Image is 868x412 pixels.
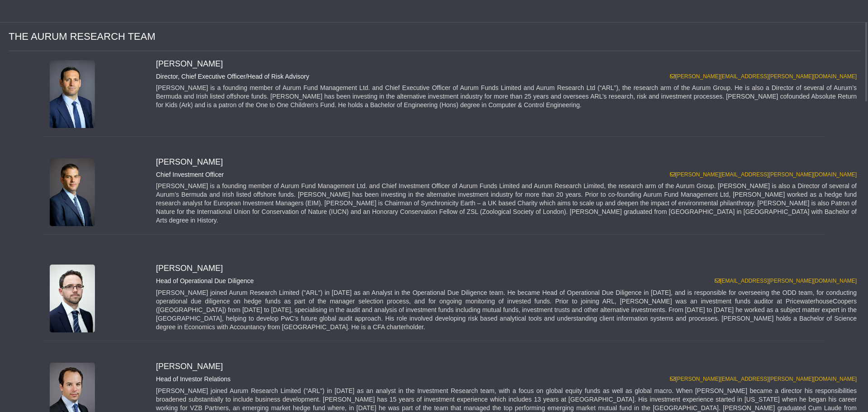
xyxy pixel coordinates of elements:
[151,362,861,372] h3: [PERSON_NAME]
[670,73,857,80] a: [PERSON_NAME][EMAIL_ADDRESS][PERSON_NAME][DOMAIN_NAME]
[151,375,861,383] h4: Head of Investor Relations
[50,265,95,332] img: image
[715,278,857,284] a: [EMAIL_ADDRESS][PERSON_NAME][DOMAIN_NAME]
[151,277,861,285] h4: Head of Operational Due Diligence
[151,289,861,331] div: [PERSON_NAME] joined Aurum Research Limited ("ARL") in [DATE] as an Analyst in the Operational Du...
[151,264,861,274] h3: [PERSON_NAME]
[50,158,95,226] img: image
[670,376,857,382] a: [PERSON_NAME][EMAIL_ADDRESS][PERSON_NAME][DOMAIN_NAME]
[151,171,861,179] h4: Chief Investment Officer
[9,23,861,51] div: THE AURUM RESEARCH TEAM
[151,84,861,109] div: [PERSON_NAME] is a founding member of Aurum Fund Management Ltd. and Chief Executive Officer of A...
[151,73,861,81] h4: Director, Chief Executive Officer/Head of Risk Advisory
[670,171,857,178] a: [PERSON_NAME][EMAIL_ADDRESS][PERSON_NAME][DOMAIN_NAME]
[151,182,861,225] div: [PERSON_NAME] is a founding member of Aurum Fund Management Ltd. and Chief Investment Officer of ...
[50,60,95,128] img: image
[151,59,861,69] h3: [PERSON_NAME]
[151,157,861,167] h3: [PERSON_NAME]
